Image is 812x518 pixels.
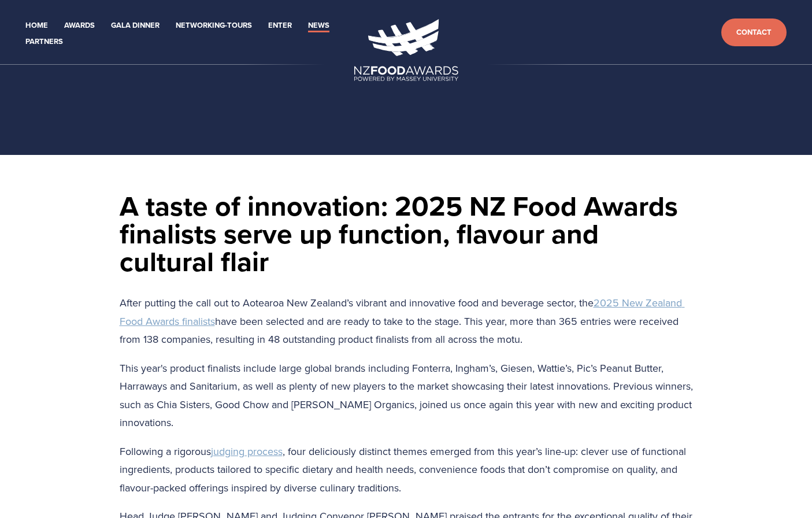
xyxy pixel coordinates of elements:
h1: A taste of innovation: 2025 NZ Food Awards finalists serve up function, flavour and cultural flair [120,192,693,275]
a: Gala Dinner [111,19,160,32]
a: Networking-Tours [176,19,252,32]
p: This year's product finalists include large global brands including Fonterra, Ingham’s, Giesen, W... [120,359,693,432]
a: Enter [268,19,292,32]
a: judging process [211,444,283,458]
a: Partners [25,35,63,49]
p: Following a rigorous , four deliciously distinct themes emerged from this year’s line-up: clever ... [120,442,693,497]
a: Awards [64,19,95,32]
a: Contact [721,18,787,47]
p: After putting the call out to Aotearoa New Zealand’s vibrant and innovative food and beverage sec... [120,294,693,349]
a: 2025 New Zealand Food Awards finalists [120,295,685,328]
a: News [308,19,329,32]
a: Home [25,19,48,32]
